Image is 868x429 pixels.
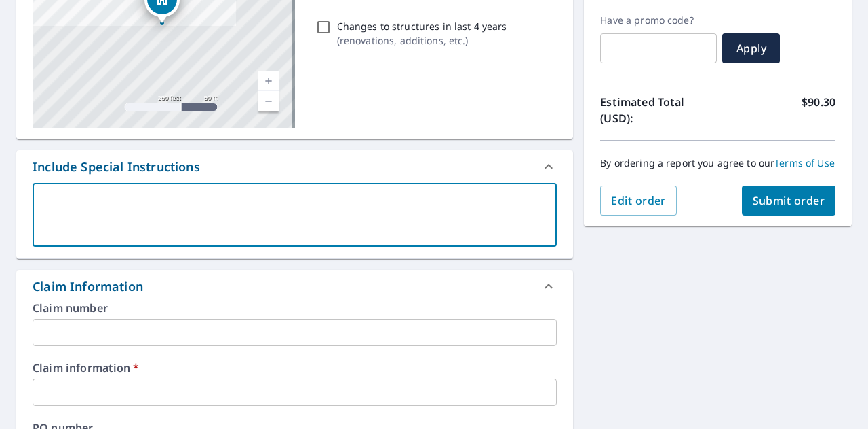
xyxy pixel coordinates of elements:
a: Terms of Use [774,156,835,169]
a: Current Level 17, Zoom In [258,71,279,91]
span: Submit order [753,193,825,208]
p: $90.30 [802,94,835,126]
button: Edit order [600,186,677,216]
span: Apply [733,41,769,56]
label: Claim information [33,362,557,373]
div: Include Special Instructions [33,158,200,176]
p: ( renovations, additions, etc. ) [337,33,507,48]
p: Estimated Total (USD): [600,94,717,126]
p: By ordering a report you agree to our [600,157,835,169]
div: Claim Information [33,277,143,296]
span: Edit order [611,193,666,208]
p: Changes to structures in last 4 years [337,19,507,33]
label: Have a promo code? [600,14,717,27]
div: Claim Information [16,270,573,303]
button: Submit order [742,186,836,216]
a: Current Level 17, Zoom Out [258,91,279,111]
button: Apply [722,33,780,63]
div: Include Special Instructions [16,150,573,183]
label: Claim number [33,303,557,313]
